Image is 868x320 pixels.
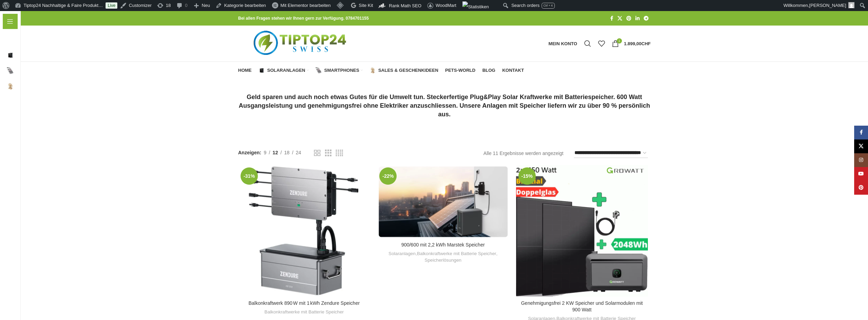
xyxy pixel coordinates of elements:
[282,149,292,156] a: 18
[324,68,359,73] span: Smartphones
[445,64,475,77] a: Pets-World
[389,3,422,8] span: Rank Math SEO
[624,14,633,23] a: Pinterest Social Link
[502,68,524,73] span: Kontakt
[106,2,117,9] a: Live
[521,300,643,313] a: Genehmigungsfrei 2 KW Speicher und Solarmodulen mit 900 Watt
[425,257,461,264] a: Speicherlösungen
[316,67,322,74] img: Smartphones
[235,64,527,77] div: Hauptnavigation
[608,14,615,23] a: Facebook Social Link
[380,251,505,263] div: , ,
[854,181,868,195] a: Pinterest Social Link
[389,251,416,257] a: Solaranlagen
[284,150,290,155] span: 18
[545,37,581,50] a: Mein Konto
[316,64,363,77] a: Smartphones
[238,40,364,46] a: Logo der Website
[543,4,553,7] span: Ctrl + K
[238,16,369,21] strong: Bei allen Fragen stehen wir Ihnen gern zur Verfügung. 0784701155
[624,41,651,46] bdi: 1.899,00
[293,149,304,156] a: 24
[296,150,301,155] span: 24
[267,68,305,73] span: Solaranlagen
[608,37,654,50] a: 1 1.899,00CHF
[482,64,496,77] a: Blog
[633,14,642,23] a: LinkedIn Social Link
[238,26,364,61] img: Tiptop24 Nachhaltige & Faire Produkte
[581,37,595,50] a: Suche
[401,242,485,248] a: 900/600 mit 2,2 kWh Marstek Speicher
[809,3,846,8] span: [PERSON_NAME]
[617,38,622,43] span: 1
[482,68,496,73] span: Blog
[378,68,438,73] span: Sales & Geschenkideen
[518,167,536,185] span: -15%
[854,126,868,139] a: Facebook Social Link
[238,68,252,73] span: Home
[854,167,868,181] a: YouTube Social Link
[259,67,265,74] img: Solaranlagen
[370,64,438,77] a: Sales & Geschenkideen
[574,148,648,158] select: Shop-Reihenfolge
[325,149,332,157] a: Rasteransicht 3
[516,165,648,297] a: Genehmigungsfrei 2 KW Speicher und Solarmodulen mit 900 Watt
[259,64,309,77] a: Solaranlagen
[280,3,331,8] span: Mit Elementor bearbeiten
[241,167,258,185] span: -31%
[417,251,496,257] a: Balkonkraftwerke mit Batterie Speicher
[641,41,651,46] span: CHF
[377,165,509,239] a: 900/600 mit 2,2 kWh Marstek Speicher
[502,64,524,77] a: Kontakt
[462,1,489,12] img: Aufrufe der letzten 48 Stunden. Klicke hier für weitere Jetpack-Statistiken.
[615,14,624,23] a: X Social Link
[264,150,266,155] span: 9
[261,149,269,156] a: 9
[336,149,343,157] a: Rasteransicht 4
[854,153,868,167] a: Instagram Social Link
[595,37,608,50] div: Meine Wunschliste
[379,167,397,185] span: -22%
[642,14,651,23] a: Telegram Social Link
[248,300,360,306] a: Balkonkraftwerk 890 W mit 1 kWh Zendure Speicher
[314,149,320,157] a: Rasteransicht 2
[549,41,577,46] span: Mein Konto
[238,149,261,156] span: Anzeigen
[238,64,252,77] a: Home
[264,309,344,316] a: Balkonkraftwerke mit Batterie Speicher
[483,149,563,157] p: Alle 11 Ergebnisse werden angezeigt
[273,150,278,155] span: 12
[445,68,475,73] span: Pets-World
[370,67,376,74] img: Sales & Geschenkideen
[238,165,370,297] a: Balkonkraftwerk 890 W mit 1 kWh Zendure Speicher
[359,3,373,8] span: Site Kit
[270,149,281,156] a: 12
[854,139,868,153] a: X Social Link
[239,94,650,118] strong: Geld sparen und auch noch etwas Gutes für die Umwelt tun. Steckerfertige Plug&Play Solar Kraftwer...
